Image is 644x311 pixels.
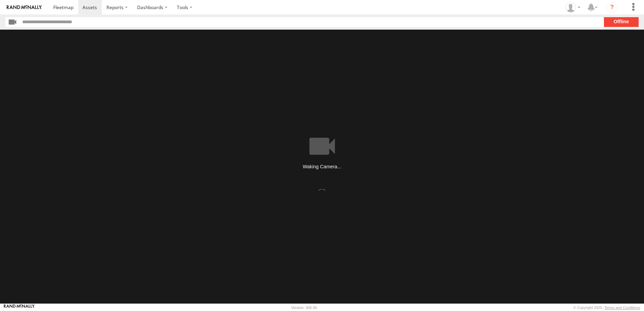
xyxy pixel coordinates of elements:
div: © Copyright 2025 - [573,306,640,310]
img: rand-logo.svg [7,5,42,10]
i: ? [607,2,617,13]
div: Derrick Ball [563,2,583,12]
a: Visit our Website [4,304,35,311]
a: Terms and Conditions [605,306,640,310]
div: Version: 306.00 [291,306,317,310]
